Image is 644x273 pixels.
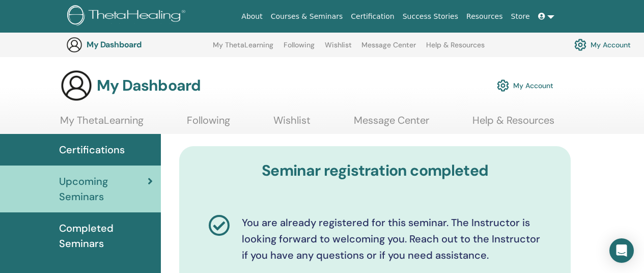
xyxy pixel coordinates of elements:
[361,41,416,57] a: Message Center
[497,74,553,97] a: My Account
[462,7,507,26] a: Resources
[59,221,153,251] span: Completed Seminars
[213,41,273,57] a: My ThetaLearning
[284,41,315,57] a: Following
[507,7,534,26] a: Store
[574,36,631,53] a: My Account
[325,41,352,57] a: Wishlist
[574,36,586,53] img: cog.svg
[194,161,555,180] h3: Seminar registration completed
[426,41,485,57] a: Help & Resources
[60,114,144,134] a: My ThetaLearning
[67,5,189,28] img: logo.png
[97,76,201,95] h3: My Dashboard
[497,77,509,94] img: cog.svg
[87,40,188,49] h3: My Dashboard
[267,7,347,26] a: Courses & Seminars
[399,7,462,26] a: Success Stories
[66,37,82,53] img: generic-user-icon.jpg
[59,174,148,204] span: Upcoming Seminars
[609,238,634,263] div: Open Intercom Messenger
[472,114,554,134] a: Help & Resources
[59,142,125,157] span: Certifications
[273,114,311,134] a: Wishlist
[237,7,266,26] a: About
[354,114,429,134] a: Message Center
[242,214,542,263] p: You are already registered for this seminar. The Instructor is looking forward to welcoming you. ...
[187,114,230,134] a: Following
[60,69,93,102] img: generic-user-icon.jpg
[347,7,398,26] a: Certification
